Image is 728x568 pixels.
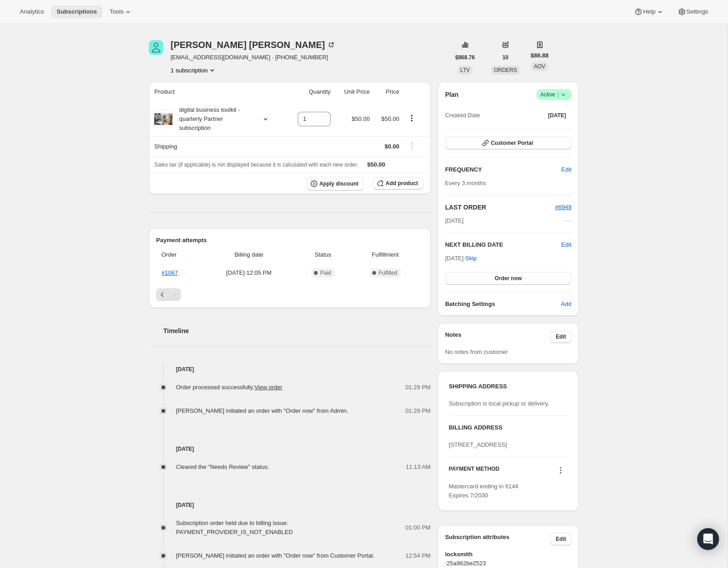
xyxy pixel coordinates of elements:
[163,326,431,335] h2: Timeline
[450,51,480,64] button: $868.76
[149,136,285,156] th: Shipping
[381,115,400,122] span: $50.00
[460,67,470,73] span: LTV
[465,254,476,263] span: Skip
[534,63,545,70] span: AOV
[686,8,708,15] span: Settings
[171,40,336,49] div: [PERSON_NAME] [PERSON_NAME]
[497,51,514,64] button: 10
[307,177,364,191] button: Apply discount
[455,54,475,61] span: $868.76
[352,250,418,259] span: Fulfillment
[445,180,486,186] span: Every 3 months
[502,54,508,61] span: 10
[149,444,431,453] h4: [DATE]
[561,300,571,309] span: Add
[156,245,202,265] th: Order
[14,5,49,18] button: Analytics
[628,5,670,18] button: Help
[405,383,431,392] span: 01:29 PM
[697,528,719,550] div: Open Intercom Messenger
[205,268,294,277] span: [DATE] · 12:05 PM
[561,240,571,249] button: Edit
[285,82,333,102] th: Quantity
[449,465,500,477] h3: PAYMENT METHOD
[149,82,285,102] th: Product
[449,400,549,407] span: Subscription is local pickup or delivery.
[149,365,431,374] h4: [DATE]
[445,111,480,120] span: Created Date
[176,384,282,391] span: Order processed successfully.
[385,143,400,150] span: $0.00
[405,406,431,415] span: 01:29 PM
[171,53,336,62] span: [EMAIL_ADDRESS][DOMAIN_NAME] · [PHONE_NUMBER]
[491,139,533,147] span: Customer Portal
[319,180,359,187] span: Apply discount
[561,165,571,174] span: Edit
[149,501,431,510] h4: [DATE]
[254,384,282,391] a: View order
[550,330,571,343] button: Edit
[176,463,269,470] span: Cleared the "Needs Review" status.
[494,67,517,73] span: ORDERS
[445,165,561,174] h2: FREQUENCY
[445,550,571,559] span: locksmith
[149,40,163,55] span: Michele Ledbetter
[205,250,294,259] span: Billing date
[449,423,568,432] h3: BILLING ADDRESS
[104,5,138,18] button: Tools
[405,551,431,560] span: 12:54 PM
[406,463,431,472] span: 11:13 AM
[172,105,254,133] div: digital business toolkit - quarterly Partner subscription
[379,269,397,277] span: Fulfilled
[156,288,423,301] nav: Pagination
[445,533,551,545] h3: Subscription attributes
[20,8,44,15] span: Analytics
[385,180,418,187] span: Add product
[555,204,571,210] a: #6949
[445,559,571,568] span: :25a962be2523
[176,520,293,535] span: Subscription order held due to billing issue: PAYMENT_PROVIDER_IS_NOT_ENABLED
[404,113,419,123] button: Product actions
[445,348,508,355] span: No notes from customer
[643,8,655,15] span: Help
[556,535,566,543] span: Edit
[404,140,419,150] button: Shipping actions
[57,8,97,15] span: Subscriptions
[449,441,507,448] span: [STREET_ADDRESS]
[445,255,477,262] span: [DATE] ·
[449,382,568,391] h3: SHIPPING ADDRESS
[372,82,402,102] th: Price
[51,5,102,18] button: Subscriptions
[320,269,331,277] span: Paid
[405,523,431,532] span: 01:00 PM
[154,162,358,168] span: Sales tax (if applicable) is not displayed because it is calculated with each new order.
[672,5,714,18] button: Settings
[373,177,423,190] button: Add product
[460,251,482,266] button: Skip
[352,115,370,122] span: $50.00
[548,112,566,119] span: [DATE]
[556,333,566,340] span: Edit
[171,66,217,75] button: Product actions
[556,162,577,177] button: Edit
[333,82,372,102] th: Unit Price
[162,269,178,276] a: #1067
[176,407,348,414] span: [PERSON_NAME] initiated an order with "Order now" from Admin.
[367,161,385,168] span: $50.00
[445,90,459,99] h2: Plan
[445,240,561,249] h2: NEXT BILLING DATE
[156,288,169,301] button: Previous
[445,272,571,285] button: Order now
[445,203,555,212] h2: LAST ORDER
[531,51,549,60] span: $86.88
[555,203,571,212] button: #6949
[176,552,374,559] span: [PERSON_NAME] initiated an order with "Order now" from Customer Portal.
[445,330,551,343] h3: Notes
[557,91,559,98] span: |
[540,90,568,99] span: Active
[556,297,577,311] button: Add
[109,8,124,15] span: Tools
